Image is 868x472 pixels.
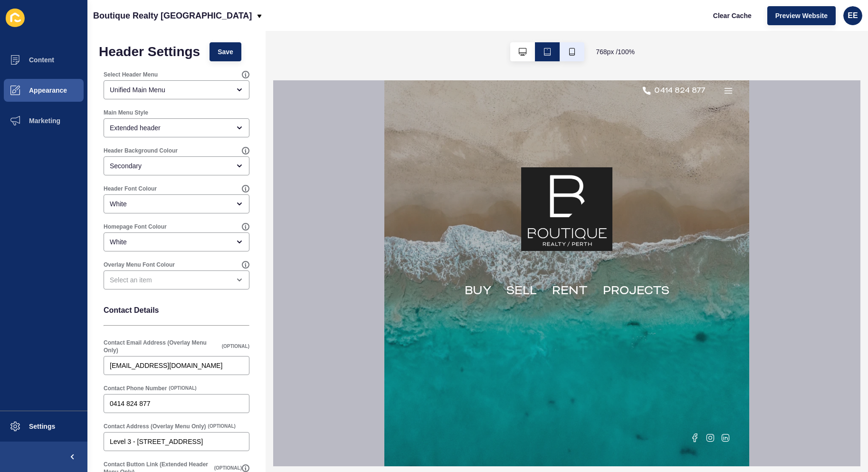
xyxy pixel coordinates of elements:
[104,147,178,154] label: Header Background Colour
[210,42,241,61] button: Save
[208,423,236,430] span: (OPTIONAL)
[104,232,249,251] div: open menu
[169,385,196,392] span: (OPTIONAL)
[104,423,206,430] label: Contact Address (Overlay Menu Only)
[104,80,249,99] div: open menu
[104,385,167,392] label: Contact Phone Number
[93,4,252,28] p: Boutique Realty [GEOGRAPHIC_DATA]
[596,47,635,57] span: 768 px / 100 %
[99,47,200,57] h1: Header Settings
[848,11,858,20] span: EE
[384,80,749,466] iframe: To enrich screen reader interactions, please activate Accessibility in Grammarly extension settings
[218,47,233,57] span: Save
[214,465,242,472] span: (OPTIONAL)
[104,71,158,78] label: Select Header Menu
[104,261,175,269] label: Overlay Menu Font Colour
[767,6,836,25] button: Preview Website
[104,118,249,137] div: open menu
[104,194,249,213] div: open menu
[104,109,148,116] label: Main Menu Style
[222,343,249,350] span: (OPTIONAL)
[104,270,249,289] div: open menu
[713,11,752,20] span: Clear Cache
[775,11,828,20] span: Preview Website
[104,185,157,193] label: Header Font Colour
[104,156,249,175] div: open menu
[104,223,167,231] label: Homepage Font Colour
[104,339,220,354] label: Contact Email Address (Overlay Menu Only)
[705,6,760,25] button: Clear Cache
[104,299,249,322] p: Contact Details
